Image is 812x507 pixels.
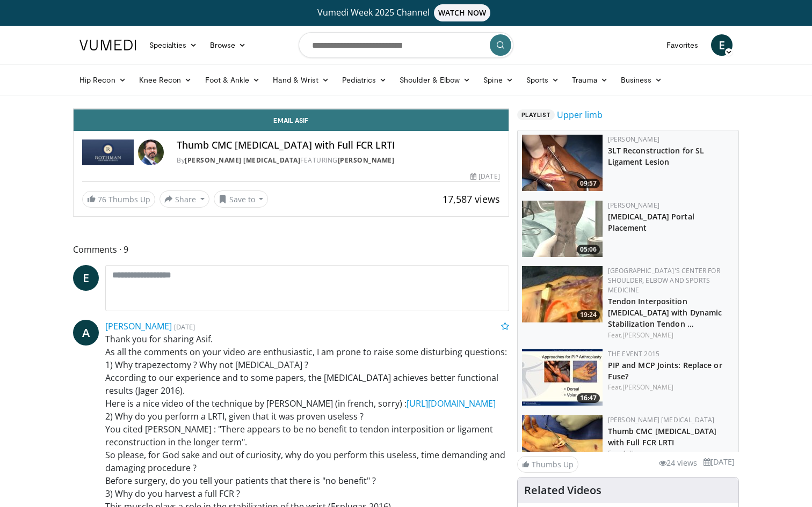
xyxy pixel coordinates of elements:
[608,201,659,210] a: [PERSON_NAME]
[443,193,500,205] span: 17,587 views
[517,456,578,473] a: Thumbs Up
[608,296,722,329] a: Tendon Interposition [MEDICAL_DATA] with Dynamic Stabilization Tendon …
[522,135,603,191] a: 09:57
[174,322,195,332] small: [DATE]
[577,393,600,403] span: 16:47
[82,191,155,208] a: 76 Thumbs Up
[622,330,673,340] a: [PERSON_NAME]
[105,320,172,332] a: [PERSON_NAME]
[659,457,697,469] li: 24 views
[577,179,600,188] span: 09:57
[608,383,734,392] div: Feat.
[79,40,136,50] img: VuMedi Logo
[477,69,519,91] a: Spine
[199,69,267,91] a: Foot & Ankle
[407,398,496,409] a: [URL][DOMAIN_NAME]
[577,310,600,320] span: 19:24
[393,69,477,91] a: Shoulder & Elbow
[577,245,600,254] span: 05:06
[608,266,720,295] a: [GEOGRAPHIC_DATA]'s Center for Shoulder, Elbow and Sports Medicine
[614,69,669,91] a: Business
[338,156,395,165] a: [PERSON_NAME]
[73,320,99,346] a: A
[608,330,734,340] div: Feat.
[82,139,134,165] img: Rothman Hand Surgery
[608,360,722,381] a: PIP and MCP Joints: Replace or Fuse?
[266,69,336,91] a: Hand & Wrist
[177,156,500,165] div: By FEATURING
[204,34,253,56] a: Browse
[160,190,209,208] button: Share
[522,415,603,472] a: 10:03
[138,139,164,165] img: Avatar
[214,190,269,208] button: Save to
[434,4,491,21] span: WATCH NOW
[74,109,509,131] a: Email Asif
[522,135,603,191] img: 7c814fdc-9ede-4342-b9e5-91cc2eb311e9.150x105_q85_crop-smart_upscale.jpg
[622,383,673,392] a: [PERSON_NAME]
[133,69,199,91] a: Knee Recon
[517,109,555,120] span: Playlist
[522,415,603,472] img: 155faa92-facb-4e6b-8eb7-d2d6db7ef378.150x105_q85_crop-smart_upscale.jpg
[299,32,513,58] input: Search topics, interventions
[73,69,133,91] a: Hip Recon
[557,108,603,121] a: Upper limb
[81,4,731,21] a: Vumedi Week 2025 ChannelWATCH NOW
[522,201,603,257] img: 1c0b2465-3245-4269-8a98-0e17c59c28a9.150x105_q85_crop-smart_upscale.jpg
[520,69,566,91] a: Sports
[565,69,614,91] a: Trauma
[470,172,499,181] div: [DATE]
[98,194,106,204] span: 76
[522,266,603,322] img: rosenwasser_basal_joint_1.png.150x105_q85_crop-smart_upscale.jpg
[622,449,644,458] a: A. Ilyas
[522,349,603,406] a: 16:47
[185,156,300,165] a: [PERSON_NAME] [MEDICAL_DATA]
[608,415,715,424] a: [PERSON_NAME] [MEDICAL_DATA]
[522,349,603,406] img: f7a7d32d-1126-4cc8-becc-0a676769caaf.150x105_q85_crop-smart_upscale.jpg
[143,34,204,56] a: Specialties
[608,426,716,447] a: Thumb CMC [MEDICAL_DATA] with Full FCR LRTI
[608,211,694,233] a: [MEDICAL_DATA] Portal Placement
[608,449,734,458] div: Feat.
[608,349,659,358] a: The Event 2015
[660,34,705,56] a: Favorites
[608,145,705,167] a: 3LT Reconstruction for SL Ligament Lesion
[73,243,509,256] span: Comments 9
[522,266,603,322] a: 19:24
[177,139,500,151] h4: Thumb CMC [MEDICAL_DATA] with Full FCR LRTI
[704,456,735,468] li: [DATE]
[524,484,601,497] h4: Related Videos
[73,265,99,291] a: E
[336,69,393,91] a: Pediatrics
[711,34,733,56] a: E
[608,135,659,144] a: [PERSON_NAME]
[522,201,603,257] a: 05:06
